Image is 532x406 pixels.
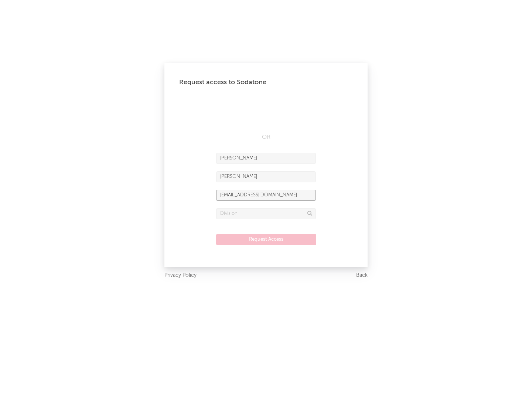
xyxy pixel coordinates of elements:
[179,78,353,87] div: Request access to Sodatone
[216,133,316,142] div: OR
[216,153,316,164] input: First Name
[216,190,316,201] input: Email
[164,271,197,280] a: Privacy Policy
[356,271,368,280] a: Back
[216,234,316,245] button: Request Access
[216,171,316,182] input: Last Name
[216,208,316,219] input: Division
